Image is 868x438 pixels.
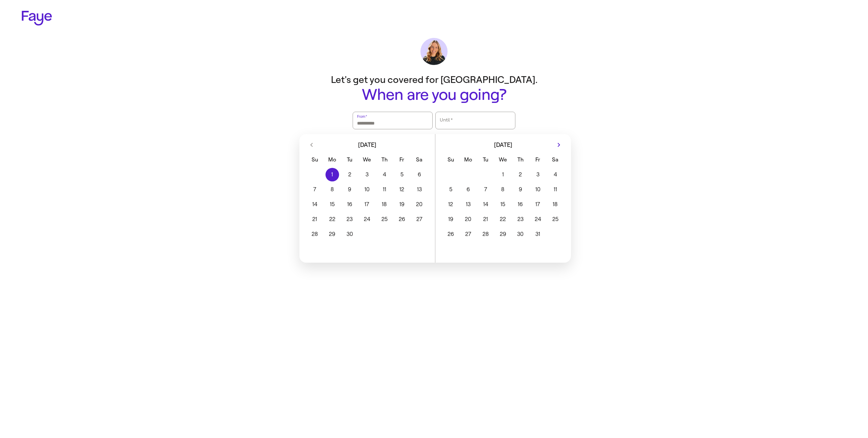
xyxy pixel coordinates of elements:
[494,213,512,226] button: 22
[530,153,546,167] span: Friday
[341,168,358,181] button: 2
[358,142,376,148] span: [DATE]
[393,183,411,196] button: 12
[443,153,459,167] span: Sunday
[341,213,358,226] button: 23
[298,73,570,86] p: Let's get you covered for [GEOGRAPHIC_DATA].
[358,198,376,211] button: 17
[393,213,411,226] button: 26
[459,213,477,226] button: 20
[529,198,547,211] button: 17
[442,183,459,196] button: 5
[323,168,341,181] button: 1
[477,213,494,226] button: 21
[376,198,393,211] button: 18
[376,168,393,181] button: 4
[459,198,477,211] button: 13
[376,183,393,196] button: 11
[547,183,564,196] button: 11
[442,227,459,241] button: 26
[323,227,341,241] button: 29
[494,198,512,211] button: 15
[529,213,547,226] button: 24
[356,113,368,120] label: From
[393,168,411,181] button: 5
[512,227,529,241] button: 30
[411,183,428,196] button: 13
[512,168,529,181] button: 2
[298,86,570,104] h1: When are you going?
[495,153,511,167] span: Wednesday
[323,213,341,226] button: 22
[442,198,459,211] button: 12
[323,198,341,211] button: 15
[547,153,563,167] span: Saturday
[529,168,547,181] button: 3
[529,227,547,241] button: 31
[411,198,428,211] button: 20
[341,227,358,241] button: 30
[306,213,323,226] button: 21
[376,153,392,167] span: Thursday
[477,183,494,196] button: 7
[553,139,564,150] button: Next month
[376,213,393,226] button: 25
[512,213,529,226] button: 23
[358,213,376,226] button: 24
[547,213,564,226] button: 25
[307,153,323,167] span: Sunday
[341,183,358,196] button: 9
[411,168,428,181] button: 6
[460,153,476,167] span: Monday
[411,213,428,226] button: 27
[547,198,564,211] button: 18
[323,183,341,196] button: 8
[477,227,494,241] button: 28
[547,168,564,181] button: 4
[341,198,358,211] button: 16
[358,183,376,196] button: 10
[411,153,427,167] span: Saturday
[359,153,375,167] span: Wednesday
[341,153,357,167] span: Tuesday
[442,213,459,226] button: 19
[494,227,512,241] button: 29
[459,183,477,196] button: 6
[358,168,376,181] button: 3
[306,227,323,241] button: 28
[477,198,494,211] button: 14
[306,183,323,196] button: 7
[529,183,547,196] button: 10
[393,198,411,211] button: 19
[477,153,493,167] span: Tuesday
[394,153,410,167] span: Friday
[494,183,512,196] button: 8
[494,142,512,148] span: [DATE]
[324,153,340,167] span: Monday
[306,198,323,211] button: 14
[512,183,529,196] button: 9
[494,168,512,181] button: 1
[512,198,529,211] button: 16
[512,153,528,167] span: Thursday
[459,227,477,241] button: 27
